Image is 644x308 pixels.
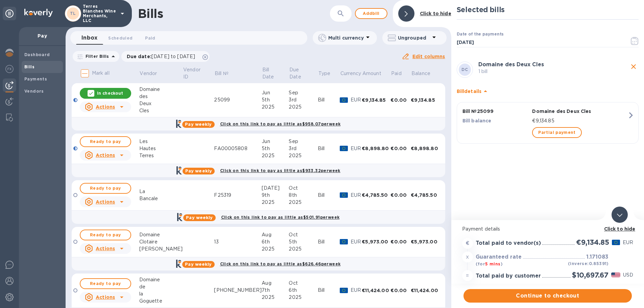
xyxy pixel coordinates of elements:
[576,238,609,246] h2: €9,134.85
[362,145,390,152] div: €8,898.80
[80,278,131,289] button: Ready to pay
[289,294,317,301] div: 2025
[139,100,183,107] div: Deux
[604,226,636,232] b: Click to hide
[262,152,289,159] div: 2025
[220,261,341,266] b: Click on this link to pay as little as $626.46 per week
[83,53,109,59] p: Filter Bills
[318,192,340,199] div: Bill
[462,270,473,281] div: =
[80,183,131,194] button: Ready to pay
[262,199,289,206] div: 2025
[139,107,183,114] div: Cles
[351,96,362,103] p: EUR
[185,168,212,173] b: Pay weekly
[289,245,317,253] div: 2025
[411,238,439,245] div: €5,973.00
[411,70,430,77] p: Balance
[81,33,97,43] span: Inbox
[476,273,541,279] h3: Total paid by customer
[391,70,410,77] span: Paid
[70,11,76,16] b: TL
[289,238,317,245] div: 5th
[139,86,183,93] div: Domaine
[214,145,262,152] div: FA00005808
[24,32,60,39] p: Pay
[411,145,439,152] div: €8,898.80
[568,261,609,266] b: (inverse: 0.85391 )
[411,97,439,103] div: €9,134.85
[289,231,317,238] div: Oct
[318,70,331,77] p: Type
[183,66,205,80] p: Vendor ID
[462,252,473,262] div: x
[220,168,340,173] b: Click on this link to pay as little as $933.32 per week
[289,89,317,96] div: Sep
[262,192,289,199] div: 9th
[351,287,362,294] p: EUR
[478,61,544,68] b: Domaine des Deux Cles
[289,66,317,80] span: Due Date
[97,90,123,96] p: In checkout
[457,80,639,102] div: Billdetails
[362,287,390,294] div: €11,424.00
[462,108,530,115] p: Bill № 25099
[262,66,288,80] span: Bill Date
[262,89,289,96] div: Jun
[80,230,131,240] button: Ready to pay
[139,152,183,159] div: Terres
[476,261,503,266] b: (for )
[340,70,361,77] p: Currency
[86,280,125,288] span: Ready to pay
[214,287,262,294] div: [PHONE_NUMBER]
[532,117,627,124] p: €9,134.85
[478,68,628,75] p: 1 bill
[289,185,317,192] div: Oct
[262,96,289,103] div: 5th
[83,4,117,23] p: Terres Blanches Wine Merchants, LLC
[289,199,317,206] div: 2025
[262,280,289,287] div: Aug
[214,192,262,199] div: F25319
[318,70,339,77] span: Type
[485,261,500,266] span: 5 mins
[398,34,430,41] p: Ungrouped
[457,5,639,14] h2: Selected bills
[139,276,183,283] div: Domaine
[262,66,280,80] p: Bill Date
[289,66,308,80] p: Due Date
[390,145,411,152] div: €0.00
[151,54,195,59] span: [DATE] to [DATE]
[362,70,381,77] p: Amount
[96,246,115,251] u: Actions
[623,239,633,246] p: EUR
[262,294,289,301] div: 2025
[362,97,390,103] div: €9,134.85
[351,145,362,152] p: EUR
[289,192,317,199] div: 8th
[24,9,53,17] img: Logo
[462,117,530,124] p: Bill balance
[457,89,481,94] b: Bill details
[127,53,199,60] p: Due date :
[262,238,289,245] div: 6th
[461,67,468,72] b: DC
[355,8,387,19] button: Addbill
[96,104,115,110] u: Actions
[362,70,390,77] span: Amount
[139,93,183,100] div: des
[262,145,289,152] div: 5th
[185,122,212,127] b: Pay weekly
[411,70,439,77] span: Balance
[318,238,340,245] div: Bill
[390,287,411,294] div: €0.00
[412,54,445,59] u: Edit columns
[623,271,633,279] p: USD
[457,102,639,144] button: Bill №25099Domaine des Deux ClesBill balance€9,134.85Partial payment
[411,192,439,198] div: €4,785.50
[538,128,575,137] span: Partial payment
[140,70,157,77] p: Vendor
[24,52,50,57] b: Dashboard
[289,287,317,294] div: 6th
